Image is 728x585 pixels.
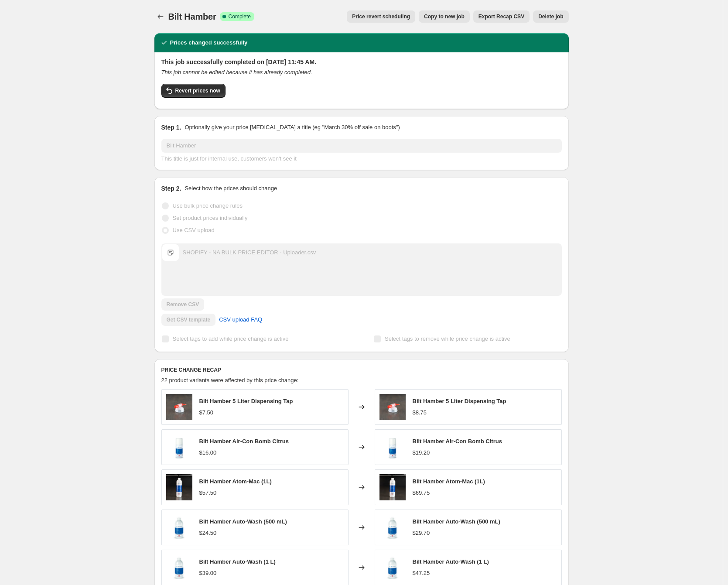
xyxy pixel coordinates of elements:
[161,123,181,132] h2: Step 1.
[173,227,215,233] span: Use CSV upload
[219,315,262,324] span: CSV upload FAQ
[154,10,167,23] button: Price change jobs
[161,69,312,75] i: This job cannot be edited because it has already completed.
[161,366,562,373] h6: PRICE CHANGE RECAP
[379,554,406,581] img: BiltHamberAuto-Wash-500ml_80x.png
[214,313,267,327] a: CSV upload FAQ
[161,139,562,153] input: 30% off holiday sale
[199,489,217,497] div: $57.50
[161,84,226,98] button: Revert prices now
[413,448,430,457] div: $19.20
[170,38,248,47] h2: Prices changed successfully
[379,394,406,420] img: BiltHamber5LTap-1_1eafaa19-5541-47b8-8fac-b1bff8cab671_80x.jpg
[379,474,406,500] img: Atom-Mac-2_80x.jpg
[166,554,192,581] img: BiltHamberAuto-Wash-500ml_80x.png
[413,438,502,445] span: Bilt Hamber Air-Con Bomb Citrus
[173,215,248,221] span: Set product prices individually
[347,10,415,23] button: Price revert scheduling
[166,394,192,420] img: BiltHamber5LTap-1_1eafaa19-5541-47b8-8fac-b1bff8cab671_80x.jpg
[173,202,243,209] span: Use bulk price change rules
[183,248,316,257] div: SHOPIFY - NA BULK PRICE EDITOR - Uploader.csv
[161,58,562,66] h2: This job successfully completed on [DATE] 11:45 AM.
[199,558,276,565] span: Bilt Hamber Auto-Wash (1 L)
[413,489,430,497] div: $69.75
[199,398,293,404] span: Bilt Hamber 5 Liter Dispensing Tap
[199,529,217,537] div: $24.50
[229,13,251,20] span: Complete
[166,514,192,541] img: BiltHamberAuto-Wash-500ml_80x.png
[199,478,272,485] span: Bilt Hamber Atom-Mac (1L)
[413,478,485,485] span: Bilt Hamber Atom-Mac (1L)
[413,558,489,565] span: Bilt Hamber Auto-Wash (1 L)
[413,529,430,537] div: $29.70
[199,408,214,417] div: $7.50
[199,448,217,457] div: $16.00
[185,123,400,132] p: Optionally give your price [MEDICAL_DATA] a title (eg "March 30% off sale on boots")
[385,335,510,342] span: Select tags to remove while price change is active
[413,408,427,417] div: $8.75
[199,518,287,525] span: Bilt Hamber Auto-Wash (500 mL)
[419,10,470,23] button: Copy to new job
[166,434,192,460] img: BiltHamberAir-ConBombCitrus_80x.png
[533,10,568,23] button: Delete job
[161,184,181,193] h2: Step 2.
[199,438,289,445] span: Bilt Hamber Air-Con Bomb Citrus
[173,335,289,342] span: Select tags to add while price change is active
[199,569,217,578] div: $39.00
[379,514,406,541] img: BiltHamberAuto-Wash-500ml_80x.png
[185,184,277,193] p: Select how the prices should change
[424,13,465,20] span: Copy to new job
[352,13,410,20] span: Price revert scheduling
[166,474,192,500] img: Atom-Mac-2_80x.jpg
[478,13,524,20] span: Export Recap CSV
[538,13,563,20] span: Delete job
[413,398,506,404] span: Bilt Hamber 5 Liter Dispensing Tap
[413,518,500,525] span: Bilt Hamber Auto-Wash (500 mL)
[379,434,406,460] img: BiltHamberAir-ConBombCitrus_80x.png
[473,10,530,23] button: Export Recap CSV
[413,569,430,578] div: $47.25
[175,87,220,94] span: Revert prices now
[161,155,297,162] span: This title is just for internal use, customers won't see it
[168,12,216,21] span: Bilt Hamber
[161,377,299,383] span: 22 product variants were affected by this price change:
